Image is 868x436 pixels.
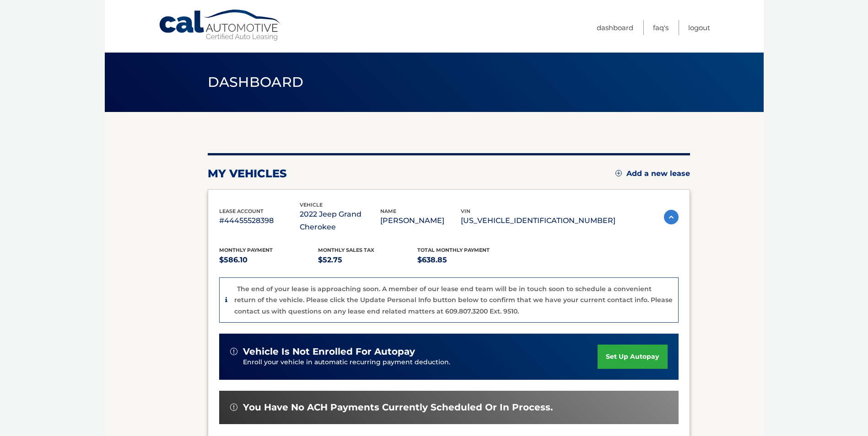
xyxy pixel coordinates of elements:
[230,348,237,355] img: alert-white.svg
[219,208,264,214] span: lease account
[461,214,615,227] p: [US_VEHICLE_IDENTIFICATION_NUMBER]
[598,345,667,369] a: set up autopay
[219,254,318,266] p: $586.10
[417,247,490,253] span: Total Monthly Payment
[158,9,282,42] a: Cal Automotive
[597,20,633,35] a: Dashboard
[318,254,417,266] p: $52.75
[653,20,669,35] a: FAQ's
[615,170,622,176] img: add.svg
[380,208,396,214] span: name
[219,247,273,253] span: Monthly Payment
[243,346,415,357] span: vehicle is not enrolled for autopay
[234,285,673,315] p: The end of your lease is approaching soon. A member of our lease end team will be in touch soon t...
[230,404,237,411] img: alert-white.svg
[318,247,374,253] span: Monthly sales Tax
[243,402,553,413] span: You have no ACH payments currently scheduled or in process.
[615,169,690,178] a: Add a new lease
[461,208,470,214] span: vin
[688,20,710,35] a: Logout
[300,208,380,234] p: 2022 Jeep Grand Cherokee
[208,167,287,181] h2: my vehicles
[243,357,598,367] p: Enroll your vehicle in automatic recurring payment deduction.
[664,210,679,224] img: accordion-active.svg
[417,254,517,266] p: $638.85
[300,202,323,208] span: vehicle
[219,214,300,227] p: #44455528398
[380,214,461,227] p: [PERSON_NAME]
[208,74,304,90] span: Dashboard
